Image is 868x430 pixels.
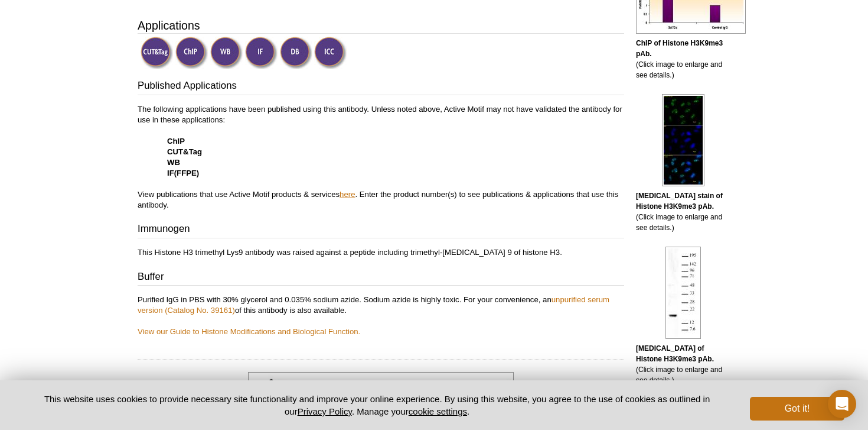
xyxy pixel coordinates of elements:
p: (Click image to enlarge and see details.) [636,343,730,386]
p: This Histone H3 trimethyl Lys9 antibody was raised against a peptide including trimethyl-[MEDICAL... [138,247,624,258]
p: Purified IgG in PBS with 30% glycerol and 0.035% sodium azide. Sodium azide is highly toxic. For ... [138,295,624,337]
b: [MEDICAL_DATA] of Histone H3K9me3 pAb. [636,344,714,363]
p: This website uses cookies to provide necessary site functionality and improve your online experie... [24,393,730,418]
b: ChIP of Histone H3K9me3 pAb. [636,39,723,58]
p: (Click image to enlarge and see details.) [636,190,730,233]
strong: CUT&Tag [167,147,202,156]
img: Immunocytochemistry Validated [314,37,347,69]
strong: ChIP [167,137,185,146]
p: (Click image to enlarge and see details.) [636,38,730,80]
strong: WB [167,158,180,167]
h3: Immunogen [138,222,624,238]
img: Histone H3K9me3 antibody (pAb) tested by Western blot. [665,247,701,339]
b: [MEDICAL_DATA] stain of Histone H3K9me3 pAb. [636,192,723,211]
img: Dot Blot Validated [280,37,312,69]
img: CUT&Tag Validated [141,37,173,69]
p: The following applications have been published using this antibody. Unless noted above, Active Mo... [138,104,624,211]
strong: IF(FFPE) [167,169,199,177]
a: Privacy Policy [298,406,352,416]
div: Open Intercom Messenger [828,390,856,418]
h3: Buffer [138,270,624,286]
a: View our Guide to Histone Modifications and Biological Function. [138,327,360,336]
button: Got it! [750,397,844,421]
h3: Published Applications [138,79,624,95]
img: Histone H3K9me3 antibody (pAb) tested by immunofluorescence. [662,94,704,186]
button: cookie settings [409,406,467,416]
a: here [340,190,355,199]
img: ChIP Validated [175,37,208,69]
img: Western Blot Validated [210,37,243,69]
h3: Applications [138,17,624,34]
img: Immunofluorescence Validated [245,37,278,69]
